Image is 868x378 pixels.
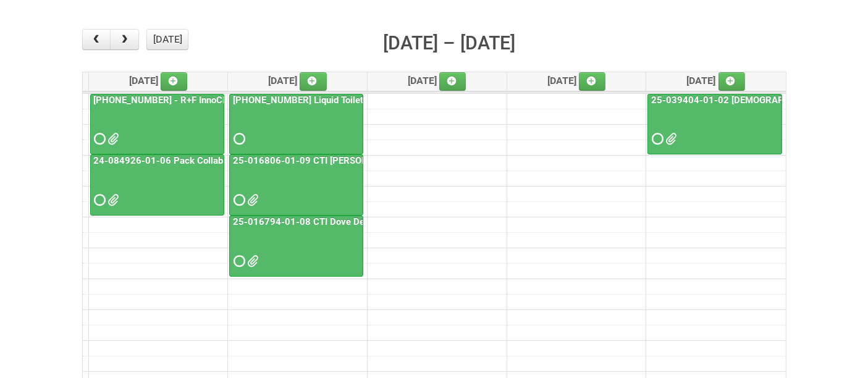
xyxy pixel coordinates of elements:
[129,75,188,86] span: [DATE]
[408,75,466,86] span: [DATE]
[229,154,363,216] a: 25-016806-01-09 CTI [PERSON_NAME] Bar Superior HUT
[91,155,270,166] a: 24-084926-01-06 Pack Collab Wand Tint
[229,94,363,155] a: [PHONE_NUMBER] Liquid Toilet Bowl Cleaner - Mailing 2
[647,94,782,155] a: 25-039404-01-02 [DEMOGRAPHIC_DATA] Wet Shave SQM
[652,135,660,143] span: Requested
[234,135,242,143] span: Requested
[230,94,470,106] a: [PHONE_NUMBER] Liquid Toilet Bowl Cleaner - Mailing 2
[229,216,363,277] a: 25-016794-01-08 CTI Dove Deep Moisture
[268,75,327,86] span: [DATE]
[91,94,237,106] a: [PHONE_NUMBER] - R+F InnoCPT
[247,196,256,204] span: LPF - 25-016806-01-09 CTI Dove CM Bar Superior HUT.xlsx Dove CM Usage Instructions.pdf MDN - 25-0...
[300,72,327,91] a: Add an event
[230,155,478,166] a: 25-016806-01-09 CTI [PERSON_NAME] Bar Superior HUT
[579,72,606,91] a: Add an event
[439,72,466,91] a: Add an event
[90,154,224,216] a: 24-084926-01-06 Pack Collab Wand Tint
[95,196,103,204] span: Requested
[383,29,515,57] h2: [DATE] – [DATE]
[547,75,606,86] span: [DATE]
[161,72,188,91] a: Add an event
[665,135,674,143] span: JNF 25-039404-01-02_REV.doc MDN 25-039404-01-02 MDN #2.xlsx MDN 25-039404-01-02.xlsx
[234,196,242,204] span: Requested
[230,216,416,227] a: 25-016794-01-08 CTI Dove Deep Moisture
[718,72,746,91] a: Add an event
[95,135,103,143] span: Requested
[90,94,224,155] a: [PHONE_NUMBER] - R+F InnoCPT
[108,135,117,143] span: 25_032854_01_LABELS_Lion.xlsx MOR 25-032854-01-08.xlsm MDN 25-032854-01-08 (1) MDN2.xlsx JNF 25-0...
[687,75,746,86] span: [DATE]
[146,29,188,50] button: [DATE]
[234,257,242,266] span: Requested
[247,257,256,266] span: LPF 25-016794-01-08.xlsx Dove DM Usage Instructions.pdf JNF 25-016794-01-08.DOC MDN 25-016794-01-...
[108,196,117,204] span: Labels 24-084926-01-06 Pack Collab Wand Tint - Lion.xlsx MOR 24-084926-01-08.xlsm LPF 24-084926-0...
